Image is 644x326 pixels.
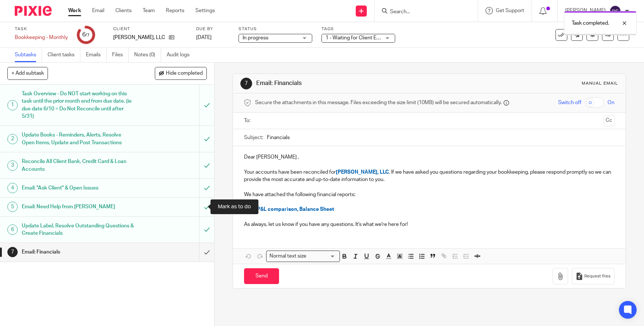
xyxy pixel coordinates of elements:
[22,247,135,258] h1: Email: Financials
[7,202,18,212] div: 5
[15,26,68,32] label: Task
[134,48,161,62] a: Notes (0)
[15,6,52,16] img: Pixie
[22,201,135,212] h1: Email: Need Help from [PERSON_NAME]
[7,183,18,193] div: 4
[584,273,610,279] span: Request files
[244,153,615,161] p: Dear [PERSON_NAME] ,
[558,99,581,106] span: Switch off
[603,115,615,126] button: Cc
[113,26,187,32] label: Client
[240,78,252,89] div: 7
[15,48,42,62] a: Subtasks
[196,26,229,32] label: Due by
[7,67,48,79] button: + Add subtask
[266,251,340,262] div: Search for option
[326,35,443,40] span: 1 - Waiting for Client Email - Questions/Records + 1
[243,35,268,40] span: In progress
[572,20,609,27] p: Task completed.
[244,207,334,212] span: P& L, P&L comparison, Balance Sheet
[244,117,252,124] label: To:
[92,7,104,14] a: Email
[7,247,18,257] div: 7
[244,134,263,141] label: Subject:
[48,48,80,62] a: Client tasks
[22,130,135,148] h1: Update Books - Reminders, Alerts, Resolve Open Items, Update and Post Transactions
[244,221,615,228] p: As always, let us know if you have any questions. It's what we're here for!
[167,48,195,62] a: Audit logs
[22,88,135,122] h1: Task Overview - Do NOT start working on this task until the prior month end from due date. (ie du...
[113,34,165,41] p: [PERSON_NAME], LLC
[608,99,615,106] span: On
[166,7,184,14] a: Reports
[268,252,308,260] span: Normal text size
[256,79,445,87] h1: Email: Financials
[143,7,155,14] a: Team
[15,34,68,41] div: Bookkeeping - Monthly
[22,183,135,194] h1: Email: "Ask Client" & Open Issues
[68,7,81,14] a: Work
[336,170,389,175] span: [PERSON_NAME], LLC
[82,31,90,39] div: 6
[155,67,207,79] button: Hide completed
[7,160,18,171] div: 3
[195,7,215,14] a: Settings
[255,99,502,106] span: Secure the attachments in this message. Files exceeding the size limit (10MB) will be secured aut...
[22,220,135,239] h1: Update Label, Resolve Outstanding Questions & Create Financials
[7,224,18,235] div: 6
[7,100,18,110] div: 1
[244,268,279,284] input: Send
[112,48,129,62] a: Files
[115,7,132,14] a: Clients
[166,71,203,77] span: Hide completed
[86,33,90,37] small: /7
[22,156,135,175] h1: Reconcile All Client Bank, Credit Card & Loan Accounts
[582,81,618,86] div: Manual email
[572,268,615,284] button: Request files
[86,48,107,62] a: Emails
[309,252,335,260] input: Search for option
[244,191,615,198] p: We have attached the following financial reports:
[7,134,18,144] div: 2
[196,35,212,40] span: [DATE]
[321,26,395,32] label: Tags
[244,169,615,184] p: Your accounts have been reconciled for . If we have asked you questions regarding your bookkeepin...
[609,5,621,17] img: svg%3E
[239,26,312,32] label: Status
